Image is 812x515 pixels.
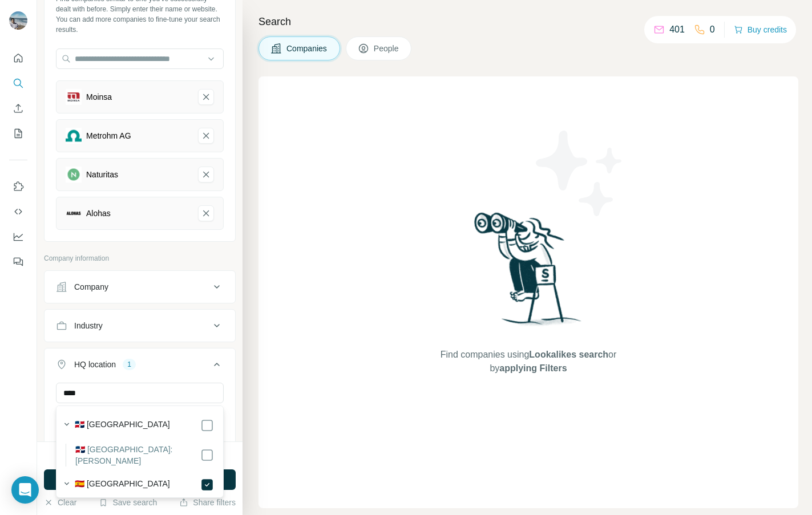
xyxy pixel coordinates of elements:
[74,320,103,331] div: Industry
[9,201,27,222] button: Use Surfe API
[499,363,567,373] span: applying Filters
[75,444,200,467] label: 🇩🇴 [GEOGRAPHIC_DATA]: [PERSON_NAME]
[710,23,715,37] p: 0
[469,209,588,336] img: Surfe Illustration - Woman searching with binoculars
[9,252,27,272] button: Feedback
[75,419,170,432] label: 🇩🇴 [GEOGRAPHIC_DATA]
[86,130,131,141] div: Metrohm AG
[86,208,111,219] div: Alohas
[45,273,235,301] button: Company
[44,253,236,263] p: Company information
[66,128,82,144] img: Metrohm AG-logo
[99,497,157,508] button: Save search
[11,476,39,504] div: Open Intercom Messenger
[9,176,27,197] button: Use Surfe on LinkedIn
[286,43,328,54] span: Companies
[44,469,236,490] button: Run search
[66,167,82,183] img: Naturitas-logo
[198,128,214,144] button: Metrohm AG-remove-button
[9,98,27,119] button: Enrich CSV
[74,281,108,293] div: Company
[179,497,236,508] button: Share filters
[9,123,27,144] button: My lists
[198,205,214,221] button: Alohas-remove-button
[258,14,798,30] h4: Search
[198,167,214,183] button: Naturitas-remove-button
[9,48,27,68] button: Quick start
[669,23,685,37] p: 401
[9,226,27,247] button: Dashboard
[9,11,27,30] img: Avatar
[529,350,608,359] span: Lookalikes search
[86,169,118,180] div: Naturitas
[86,91,112,103] div: Moinsa
[9,73,27,94] button: Search
[45,351,235,383] button: HQ location1
[123,359,136,370] div: 1
[45,312,235,339] button: Industry
[734,22,787,38] button: Buy credits
[198,89,214,105] button: Moinsa-remove-button
[437,348,620,375] span: Find companies using or by
[66,211,82,216] img: Alohas-logo
[374,43,400,54] span: People
[528,122,631,225] img: Surfe Illustration - Stars
[66,89,82,105] img: Moinsa-logo
[44,497,76,508] button: Clear
[74,359,116,370] div: HQ location
[75,478,170,492] label: 🇪🇸 [GEOGRAPHIC_DATA]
